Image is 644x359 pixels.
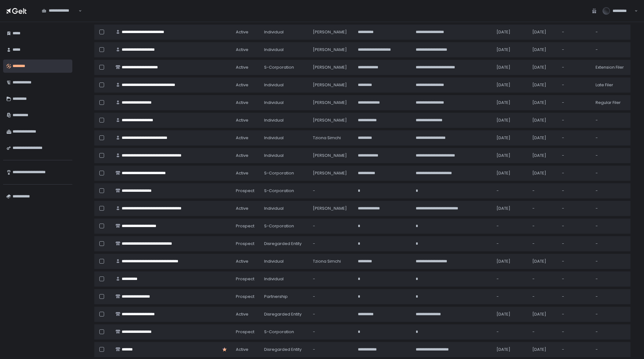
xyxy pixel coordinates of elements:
[562,347,588,352] div: -
[562,188,588,194] div: -
[497,206,525,211] div: [DATE]
[264,100,305,105] div: Individual
[313,135,350,141] div: Tziona Simchi
[596,65,627,70] div: Extension Filer
[236,206,248,211] span: active
[264,65,305,70] div: S-Corporation
[313,82,350,88] div: [PERSON_NAME]
[497,347,525,352] div: [DATE]
[596,311,627,317] div: -
[596,259,627,264] div: -
[313,311,350,317] div: -
[264,47,305,53] div: Individual
[236,47,248,53] span: active
[264,170,305,176] div: S-Corporation
[532,206,554,211] div: -
[236,294,254,299] span: prospect
[236,153,248,158] span: active
[562,206,588,211] div: -
[596,276,627,282] div: -
[562,82,588,88] div: -
[596,82,627,88] div: Late Filer
[596,241,627,247] div: -
[497,170,525,176] div: [DATE]
[313,47,350,53] div: [PERSON_NAME]
[236,241,254,247] span: prospect
[497,311,525,317] div: [DATE]
[264,223,305,229] div: S-Corporation
[497,188,525,194] div: -
[497,117,525,123] div: [DATE]
[532,170,554,176] div: [DATE]
[236,188,254,194] span: prospect
[264,188,305,194] div: S-Corporation
[497,241,525,247] div: -
[497,100,525,105] div: [DATE]
[596,135,627,141] div: -
[532,29,554,35] div: [DATE]
[562,311,588,317] div: -
[497,223,525,229] div: -
[532,82,554,88] div: [DATE]
[264,82,305,88] div: Individual
[532,100,554,105] div: [DATE]
[562,65,588,70] div: -
[596,29,627,35] div: -
[497,47,525,53] div: [DATE]
[532,329,554,335] div: -
[532,259,554,264] div: [DATE]
[313,117,350,123] div: [PERSON_NAME]
[236,100,248,105] span: active
[313,223,350,229] div: -
[562,294,588,299] div: -
[264,117,305,123] div: Individual
[532,347,554,352] div: [DATE]
[313,153,350,158] div: [PERSON_NAME]
[313,65,350,70] div: [PERSON_NAME]
[596,117,627,123] div: -
[562,47,588,53] div: -
[236,276,254,282] span: prospect
[236,223,254,229] span: prospect
[532,153,554,158] div: [DATE]
[532,311,554,317] div: [DATE]
[596,153,627,158] div: -
[562,223,588,229] div: -
[532,135,554,141] div: [DATE]
[236,170,248,176] span: active
[264,347,305,352] div: Disregarded Entity
[236,329,254,335] span: prospect
[264,276,305,282] div: Individual
[596,294,627,299] div: -
[596,100,627,105] div: Regular Filer
[596,170,627,176] div: -
[313,188,350,194] div: -
[532,117,554,123] div: [DATE]
[497,259,525,264] div: [DATE]
[532,188,554,194] div: -
[313,29,350,35] div: [PERSON_NAME]
[562,117,588,123] div: -
[596,206,627,211] div: -
[264,153,305,158] div: Individual
[562,241,588,247] div: -
[313,259,350,264] div: Tziona Simchi
[497,135,525,141] div: [DATE]
[313,276,350,282] div: -
[264,329,305,335] div: S-Corporation
[236,117,248,123] span: active
[497,29,525,35] div: [DATE]
[497,65,525,70] div: [DATE]
[264,311,305,317] div: Disregarded Entity
[264,294,305,299] div: Partnership
[532,241,554,247] div: -
[562,100,588,105] div: -
[236,29,248,35] span: active
[313,347,350,352] div: -
[313,241,350,247] div: -
[236,311,248,317] span: active
[236,347,248,352] span: active
[562,153,588,158] div: -
[313,170,350,176] div: [PERSON_NAME]
[264,29,305,35] div: Individual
